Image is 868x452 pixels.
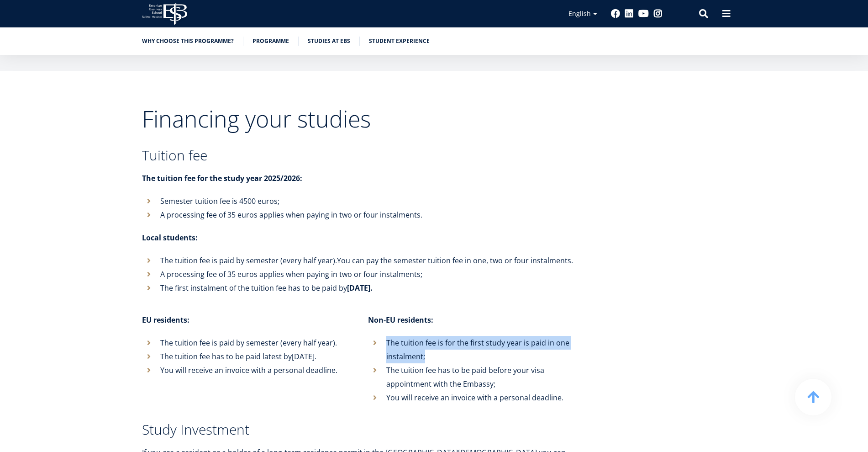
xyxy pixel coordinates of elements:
strong: EU residents: [142,315,189,325]
a: Instagram [653,9,663,18]
li: A processing fee of 35 euros applies when paying in two or four instalments; [142,267,576,281]
li: You will receive an invoice with a personal deadline. [368,391,576,404]
li: Semester tuition fee is 4500 euros; [142,194,576,208]
li: The tuition fee is for the first study year is paid in one instalment; [368,336,576,363]
li: The tuition fee has to be paid before your visa appointment with the Embassy; [368,363,576,391]
a: Linkedin [625,9,634,18]
span: One-year MBA (in Estonian) [11,127,85,135]
a: Why choose this programme? [142,37,234,46]
strong: Local students: [142,233,198,243]
strong: Non-EU residents: [368,315,433,325]
li: The tuition fee has to be paid latest by [142,350,350,363]
h2: Financing your studies [142,107,576,130]
strong: [DATE]. [347,283,373,293]
a: Programme [253,37,289,46]
span: You can pay the semester tuition fee in one, two or four instalments. [337,255,573,266]
h3: Study Investment [142,423,576,436]
li: The tuition fee is paid by semester (every half year). [142,254,576,267]
a: Youtube [638,9,649,18]
li: The tuition fee is paid by semester (every half year). [142,336,350,350]
a: Facebook [611,9,620,18]
strong: The tuition fee for the study year 2025/2026: [142,173,302,183]
span: Technology Innovation MBA [11,151,88,159]
input: One-year MBA (in Estonian) [2,128,8,133]
a: Student experience [369,37,430,46]
b: [DATE]. [292,351,316,362]
span: Last Name [217,0,246,9]
h3: Tuition fee [142,149,576,162]
input: Technology Innovation MBA [2,151,8,157]
span: Two-year MBA [11,139,50,147]
li: A processing fee of 35 euros applies when paying in two or four instalments. [142,208,576,222]
a: Studies at EBS [308,37,350,46]
li: The first instalment of the tuition fee has to be paid by [142,281,576,295]
li: You will receive an invoice with a personal deadline. [142,363,350,377]
input: Two-year MBA [2,139,8,145]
